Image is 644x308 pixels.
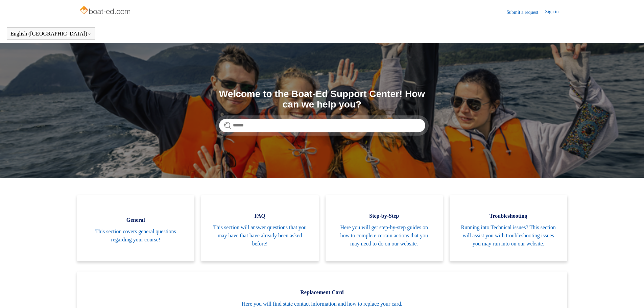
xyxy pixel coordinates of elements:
img: Boat-Ed Help Center home page [79,4,133,18]
span: This section covers general questions regarding your course! [87,228,185,244]
input: Search [219,119,425,132]
a: Troubleshooting Running into Technical issues? This section will assist you with troubleshooting ... [450,195,567,261]
a: General This section covers general questions regarding your course! [77,195,195,261]
span: This section will answer questions that you may have that have already been asked before! [211,223,309,248]
button: English ([GEOGRAPHIC_DATA]) [10,31,91,37]
span: Troubleshooting [460,212,557,220]
span: Here you will find state contact information and how to replace your card. [87,300,557,308]
a: Step-by-Step Here you will get step-by-step guides on how to complete certain actions that you ma... [326,195,443,261]
span: Replacement Card [87,288,557,297]
a: Submit a request [506,9,545,16]
span: Here you will get step-by-step guides on how to complete certain actions that you may need to do ... [336,223,433,248]
span: Running into Technical issues? This section will assist you with troubleshooting issues you may r... [460,223,557,248]
span: Step-by-Step [336,212,433,220]
span: FAQ [211,212,309,220]
span: General [87,216,185,224]
a: FAQ This section will answer questions that you may have that have already been asked before! [201,195,319,261]
div: Live chat [621,285,639,303]
h1: Welcome to the Boat-Ed Support Center! How can we help you? [219,89,425,110]
a: Sign in [545,8,565,16]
